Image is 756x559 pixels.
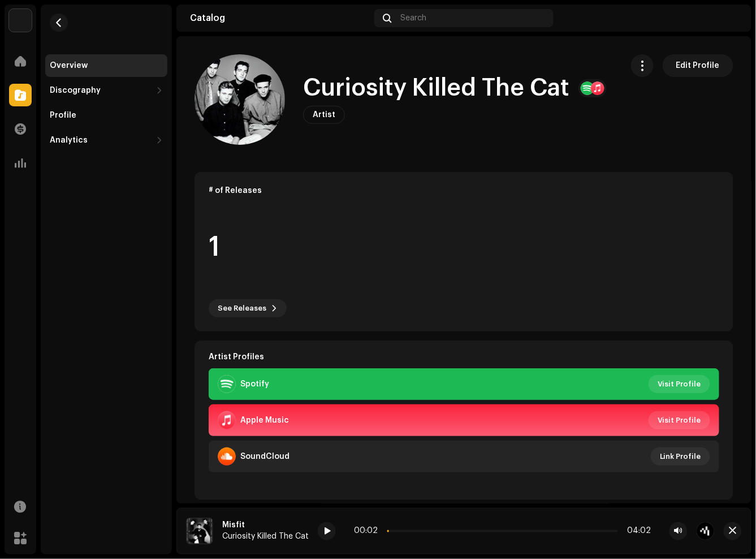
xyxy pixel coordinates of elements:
[218,297,266,320] span: See Releases
[240,416,289,425] div: Apple Music
[658,373,701,395] span: Visit Profile
[623,527,651,536] div: 04:02
[45,54,167,77] re-m-nav-item: Overview
[649,375,710,393] button: Visit Profile
[195,172,733,332] re-o-card-data: # of Releases
[222,521,309,530] div: Misfit
[658,409,701,432] span: Visit Profile
[50,86,101,95] div: Discography
[660,445,701,468] span: Link Profile
[313,111,335,119] span: Artist
[222,532,309,541] div: Curiosity Killed The Cat
[240,452,290,461] div: SoundCloud
[195,54,285,145] img: edc022c9-0810-4f29-8c58-d623cc780b94
[9,9,32,32] img: 0029baec-73b5-4e5b-bf6f-b72015a23c67
[209,352,264,362] strong: Artist Profiles
[401,14,427,23] span: Search
[209,299,287,317] button: See Releases
[209,186,719,195] div: # of Releases
[45,79,167,102] re-m-nav-dropdown: Discography
[303,75,569,101] h1: Curiosity Killed The Cat
[190,14,370,23] div: Catalog
[186,518,213,545] img: ee131f76-46d7-4898-8d7b-647443bf758d
[50,136,88,145] div: Analytics
[50,111,76,120] div: Profile
[720,9,738,27] img: 1b2f6ba0-9592-4cb9-a9c9-59d21a4724ca
[649,411,710,429] button: Visit Profile
[354,527,383,536] div: 00:02
[240,380,269,389] div: Spotify
[663,54,733,77] button: Edit Profile
[50,61,88,70] div: Overview
[45,104,167,127] re-m-nav-item: Profile
[45,129,167,152] re-m-nav-dropdown: Analytics
[651,448,710,466] button: Link Profile
[676,54,720,77] span: Edit Profile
